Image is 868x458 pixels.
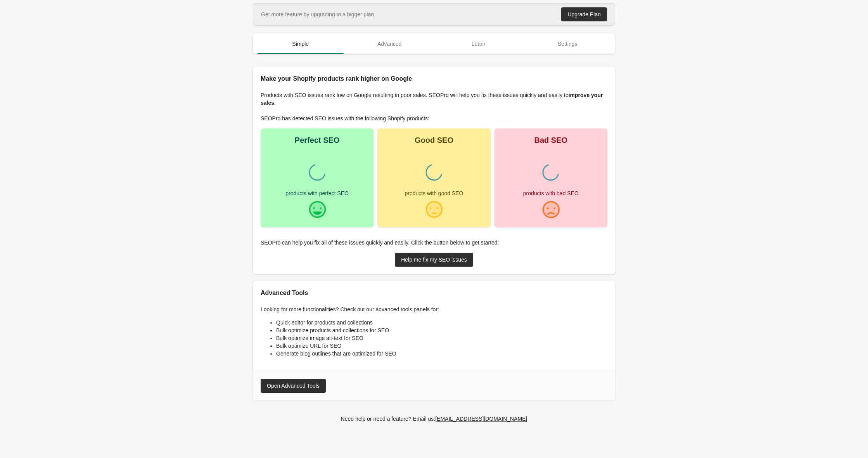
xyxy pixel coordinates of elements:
[534,136,568,144] div: Bad SEO
[523,191,579,196] div: products with bad SEO
[436,37,522,51] span: Learn
[261,114,607,122] p: SEOPro has detected SEO issues with the following Shopify products:
[276,334,607,342] li: Bulk optimize image alt-text for SEO
[276,350,607,357] li: Generate blog outlines that are optimized for SEO
[261,91,607,107] p: Products with SEO issues rank low on Google resulting in poor sales. SEOPro will help you fix the...
[415,136,453,144] div: Good SEO
[253,298,615,371] div: Looking for more functionalities? Check out our advanced tools panels for:
[561,7,607,21] a: Upgrade Plan
[267,383,320,389] div: Open Advanced Tools
[405,191,463,196] div: products with good SEO
[567,11,601,17] div: Upgrade Plan
[295,136,340,144] div: Perfect SEO
[261,239,607,246] p: SEOPro can help you fix all of these issues quickly and easily. Click the button below to get sta...
[285,191,349,196] div: products with perfect SEO
[347,37,433,51] span: Advanced
[395,253,473,267] a: Help me fix my SEO issues
[276,319,607,326] li: Quick editor for products and collections
[401,257,467,263] div: Help me fix my SEO issues
[434,34,523,54] button: Learn
[276,342,607,350] li: Bulk optimize URL for SEO
[258,37,344,51] span: Simple
[261,288,607,298] h2: Advanced Tools
[432,412,530,426] a: [EMAIL_ADDRESS][DOMAIN_NAME]
[345,34,434,54] button: Advanced
[261,10,374,18] div: Get more feature by upgrading to a bigger plan
[341,415,527,423] div: Need help or need a feature? Email us:
[261,379,326,393] button: Open Advanced Tools
[261,74,607,83] h2: Make your Shopify products rank higher on Google
[435,416,527,422] div: [EMAIL_ADDRESS][DOMAIN_NAME]
[523,34,612,54] button: Settings
[276,326,607,334] li: Bulk optimize products and collections for SEO
[256,34,345,54] button: Simple
[525,37,611,51] span: Settings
